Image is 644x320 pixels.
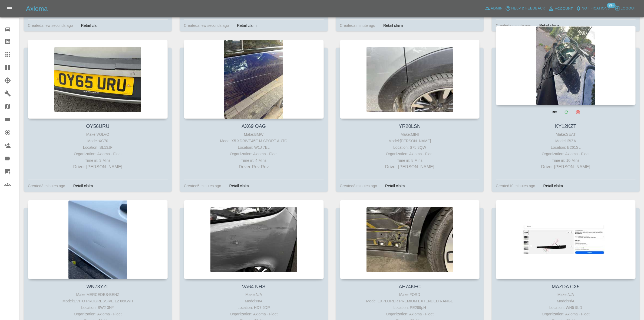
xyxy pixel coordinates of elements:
[29,151,166,157] div: Organization: Axioma - Fleet
[341,131,478,138] div: Make: MINI
[3,2,16,15] button: Open drawer
[496,183,535,189] div: Created 10 minutes ago
[341,291,478,298] div: Make: FORD
[340,183,377,189] div: Created 8 minutes ago
[242,124,266,129] a: AX69 OAG
[491,5,503,12] span: Admin
[86,124,109,129] a: OY56URU
[184,183,221,189] div: Created 5 minutes ago
[185,304,322,311] div: Location: HD7 6DP
[77,22,105,29] div: Retail claim
[399,284,421,289] a: AE74KFC
[26,4,48,13] h5: Axioma
[613,4,638,13] button: Logout
[185,144,322,151] div: Location: W1J 7EL
[185,164,322,170] p: Driver: Rov Rov
[504,4,546,13] button: Help & Feedback
[574,4,611,13] button: Notifications
[497,144,634,151] div: Location: B261SL
[242,284,266,289] a: VA64 NHS
[341,164,478,170] p: Driver: [PERSON_NAME]
[341,298,478,304] div: Model: EXPLORER PREMIUM EXTENDED RANGE
[497,164,634,170] p: Driver: [PERSON_NAME]
[496,22,531,29] div: Created a minute ago
[29,157,166,164] div: Time in: 3 Mins
[341,304,478,311] div: Location: PE289pH
[185,291,322,298] div: Make: N/A
[497,151,634,157] div: Organization: Axioma - Fleet
[185,298,322,304] div: Model: N/A
[341,144,478,151] div: Location: S75 3QW
[29,131,166,138] div: Make: VOLVO
[185,138,322,144] div: Model: X5 XDRIVE45E M SPORT AUTO
[341,138,478,144] div: Model: [PERSON_NAME]
[549,106,560,118] a: View
[497,311,634,317] div: Organization: Axioma - Fleet
[399,124,421,129] a: YR20LSN
[28,183,65,189] div: Created 3 minutes ago
[497,138,634,144] div: Model: IBIZA
[497,131,634,138] div: Make: SEAT
[29,304,166,311] div: Location: SW2 3NY
[233,22,260,29] div: Retail claim
[341,311,478,317] div: Organization: Axioma - Fleet
[29,138,166,144] div: Model: XC70
[29,164,166,170] p: Driver: [PERSON_NAME]
[185,311,322,317] div: Organization: Axioma - Fleet
[185,157,322,164] div: Time in: 4 Mins
[185,131,322,138] div: Make: BMW
[225,183,253,189] div: Retail claim
[484,4,504,13] a: Admin
[572,106,583,118] button: Archive
[547,4,574,13] a: Account
[497,291,634,298] div: Make: N/A
[582,5,610,12] span: Notifications
[29,144,166,151] div: Location: SL13JF
[184,22,229,29] div: Created a few seconds ago
[379,22,407,29] div: Retail claim
[29,298,166,304] div: Model: EVITO PROGRESSIVE L2 66KWH
[29,311,166,317] div: Organization: Axioma - Fleet
[341,157,478,164] div: Time in: 8 Mins
[621,5,636,12] span: Logout
[185,151,322,157] div: Organization: Axioma - Fleet
[497,157,634,164] div: Time in: 10 Mins
[340,22,375,29] div: Created a minute ago
[555,124,576,129] a: KY12KZT
[561,106,572,118] a: Modify
[535,22,563,29] div: Retail claim
[607,3,616,8] span: 99+
[497,298,634,304] div: Model: N/A
[539,183,567,189] div: Retail claim
[28,22,73,29] div: Created a few seconds ago
[511,5,545,12] span: Help & Feedback
[555,6,573,12] span: Account
[29,291,166,298] div: Make: MERCEDES-BENZ
[381,183,409,189] div: Retail claim
[69,183,97,189] div: Retail claim
[497,304,634,311] div: Location: WN5 9LD
[341,151,478,157] div: Organization: Axioma - Fleet
[86,284,109,289] a: WN73YZL
[552,284,580,289] a: MAZDA CX5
